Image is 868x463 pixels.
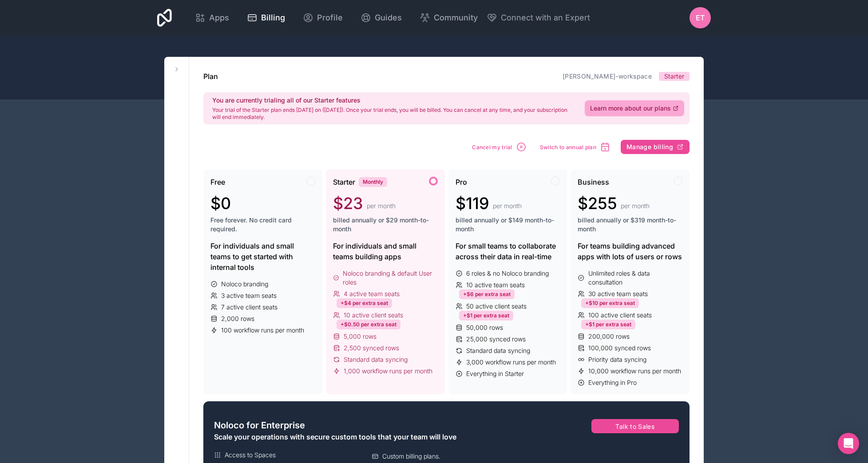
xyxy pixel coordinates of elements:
[212,107,574,121] p: Your trial of the Starter plan ends [DATE] on ([DATE]). Once your trial ends, you will be billed....
[563,72,652,80] a: [PERSON_NAME]-workspace
[344,311,403,320] span: 10 active client seats
[261,12,285,24] span: Billing
[537,139,614,155] button: Switch to annual plan
[466,358,556,367] span: 3,000 workflow runs per month
[466,323,503,332] span: 50,000 rows
[210,194,231,212] span: $0
[621,140,690,154] button: Manage billing
[493,202,522,210] span: per month
[344,344,399,352] span: 2,500 synced rows
[466,302,527,311] span: 50 active client seats
[240,8,292,28] a: Billing
[590,104,671,113] span: Learn more about our plans
[588,367,681,376] span: 10,000 workflow runs per month
[581,298,639,308] div: +$10 per extra seat
[221,326,304,335] span: 100 workflow runs per month
[469,139,530,155] button: Cancel my trial
[359,177,387,187] div: Monthly
[664,72,684,81] span: Starter
[588,378,637,387] span: Everything in Pro
[188,8,236,28] a: Apps
[581,320,635,329] div: +$1 per extra seat
[472,144,512,150] span: Cancel my trial
[214,431,526,442] div: Scale your operations with secure custom tools that your team will love
[838,433,859,454] div: Open Intercom Messenger
[585,100,684,116] a: Learn more about our plans
[212,96,574,105] h2: You are currently trialing all of our Starter features
[375,12,402,24] span: Guides
[203,71,218,82] h1: Plan
[456,216,560,233] span: billed annually or $149 month-to-month
[210,241,315,273] div: For individuals and small teams to get started with internal tools
[333,177,355,187] span: Starter
[344,367,432,376] span: 1,000 workflow runs per month
[343,269,437,287] span: Noloco branding & default User roles
[588,344,651,352] span: 100,000 synced rows
[540,144,596,150] span: Switch to annual plan
[466,269,549,278] span: 6 roles & no Noloco branding
[459,311,513,321] div: +$1 per extra seat
[225,451,276,459] span: Access to Spaces
[588,355,646,364] span: Priority data syncing
[626,143,673,151] span: Manage billing
[588,269,682,287] span: Unlimited roles & data consultation
[221,291,277,300] span: 3 active team seats
[344,332,377,341] span: 5,000 rows
[466,335,526,344] span: 25,000 synced rows
[337,298,392,308] div: +$4 per extra seat
[588,289,648,298] span: 30 active team seats
[501,12,590,24] span: Connect with an Expert
[214,419,305,431] span: Noloco for Enterprise
[578,177,609,187] span: Business
[621,202,650,210] span: per month
[578,216,682,233] span: billed annually or $319 month-to-month
[317,12,343,24] span: Profile
[333,216,438,233] span: billed annually or $29 month-to-month
[578,194,617,212] span: $255
[412,8,485,28] a: Community
[696,12,705,23] span: ET
[578,241,682,262] div: For teams building advanced apps with lots of users or rows
[344,289,400,298] span: 4 active team seats
[221,314,254,323] span: 2,000 rows
[456,241,560,262] div: For small teams to collaborate across their data in real-time
[344,355,408,364] span: Standard data syncing
[456,194,489,212] span: $119
[382,452,440,461] span: Custom billing plans.
[466,346,530,355] span: Standard data syncing
[456,177,467,187] span: Pro
[591,419,679,433] button: Talk to Sales
[459,289,515,299] div: +$6 per extra seat
[296,8,350,28] a: Profile
[466,281,525,289] span: 10 active team seats
[209,12,229,24] span: Apps
[221,280,268,289] span: Noloco branding
[466,369,524,378] span: Everything in Starter
[210,216,315,233] span: Free forever. No credit card required.
[221,303,277,312] span: 7 active client seats
[487,12,590,24] button: Connect with an Expert
[210,177,225,187] span: Free
[367,202,396,210] span: per month
[353,8,409,28] a: Guides
[333,194,363,212] span: $23
[588,311,652,320] span: 100 active client seats
[333,241,438,262] div: For individuals and small teams building apps
[588,332,630,341] span: 200,000 rows
[434,12,478,24] span: Community
[337,320,400,329] div: +$0.50 per extra seat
